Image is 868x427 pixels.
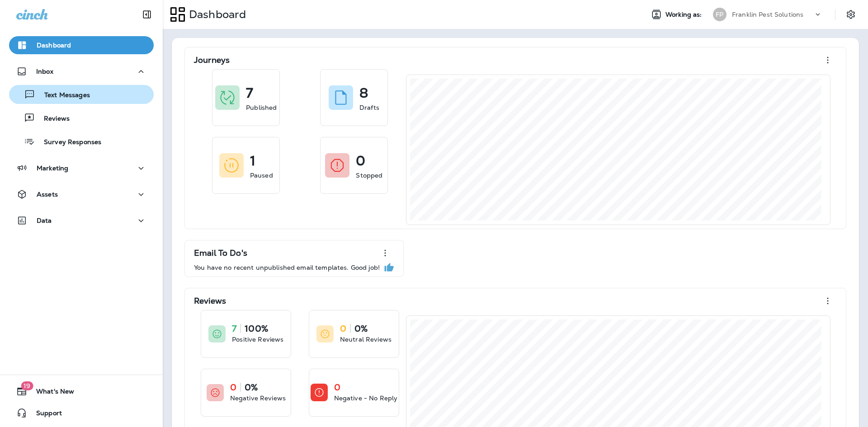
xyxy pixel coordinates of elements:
p: 7 [246,89,253,98]
button: Settings [843,6,859,23]
p: 7 [232,324,236,333]
p: 100% [245,324,268,333]
button: Inbox [9,62,154,80]
button: 19What's New [9,382,154,400]
span: Support [27,409,62,420]
p: Marketing [37,164,68,172]
p: 0% [354,324,368,333]
p: Paused [250,171,273,180]
p: Dashboard [37,42,71,49]
p: 1 [250,156,255,165]
p: 0 [334,383,340,392]
button: Survey Responses [9,132,154,151]
p: You have no recent unpublished email templates. Good job! [194,264,380,271]
div: FP [713,8,726,21]
p: Reviews [194,296,226,305]
button: Assets [9,185,154,203]
p: Franklin Pest Solutions [732,11,803,18]
p: Dashboard [185,8,246,21]
p: Drafts [359,103,379,112]
span: Working as: [665,11,704,19]
p: 0% [245,383,258,392]
p: Journeys [194,56,230,65]
p: Neutral Reviews [340,335,392,344]
p: Negative Reviews [230,394,286,403]
button: Dashboard [9,36,154,54]
p: Stopped [356,171,382,180]
p: Text Messages [35,91,90,100]
button: Data [9,211,154,230]
p: 0 [230,383,236,392]
p: Reviews [35,115,70,123]
p: 0 [340,324,346,333]
button: Text Messages [9,85,154,104]
button: Reviews [9,108,154,127]
p: Assets [37,191,58,198]
span: What's New [27,388,74,399]
p: Positive Reviews [232,335,283,344]
p: 0 [356,156,365,165]
button: Collapse Sidebar [134,5,160,23]
p: 8 [359,89,368,98]
p: Negative - No Reply [334,394,398,403]
p: Data [37,217,52,224]
p: Survey Responses [35,138,101,147]
button: Marketing [9,159,154,177]
p: Inbox [36,68,53,75]
span: 19 [21,381,33,390]
p: Published [246,103,277,112]
p: Email To Do's [194,249,247,258]
button: Support [9,404,154,422]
